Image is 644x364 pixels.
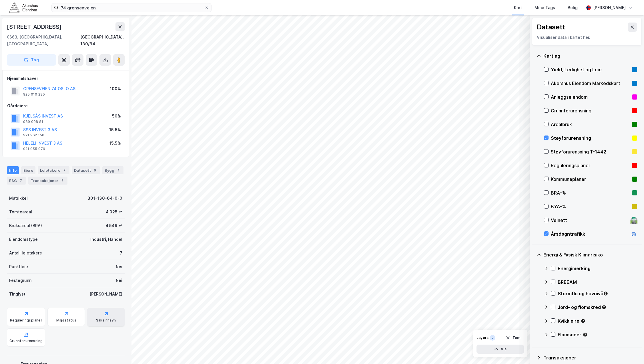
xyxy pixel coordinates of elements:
[23,133,44,137] div: 921 962 150
[116,263,122,270] div: Nei
[38,166,69,174] div: Leietakere
[9,263,28,270] div: Punktleie
[537,23,565,32] div: Datasett
[7,102,124,109] div: Gårdeiere
[514,4,522,11] div: Kart
[102,166,123,174] div: Bygg
[87,195,122,202] div: 301-130-64-0-0
[56,318,76,323] div: Miljøstatus
[9,222,42,229] div: Bruksareal (BRA)
[551,230,628,237] div: Årsdøgntrafikk
[9,236,38,243] div: Eiendomstype
[502,333,524,342] button: Tøm
[558,318,637,324] div: Kvikkleire
[543,354,637,361] div: Transaksjoner
[630,217,638,224] div: 🛣️
[551,162,630,169] div: Reguleringsplaner
[9,339,43,343] div: Grunnforurensning
[90,236,122,243] div: Industri, Handel
[9,250,42,256] div: Antall leietakere
[558,290,637,297] div: Stormflo og havnivå
[558,279,637,286] div: BREEAM
[7,22,63,31] div: [STREET_ADDRESS]
[601,305,607,310] div: Tooltip anchor
[551,176,630,183] div: Kommuneplaner
[7,75,124,82] div: Hjemmelshaver
[7,34,80,47] div: 0663, [GEOGRAPHIC_DATA], [GEOGRAPHIC_DATA]
[96,318,116,323] div: Saksinnsyn
[490,335,495,341] div: 2
[551,148,630,155] div: Støyforurensning T-1442
[80,34,125,47] div: [GEOGRAPHIC_DATA], 130/64
[551,121,630,128] div: Arealbruk
[537,34,637,41] div: Visualiser data i kartet her.
[551,107,630,114] div: Grunnforurensning
[106,209,122,215] div: 4 025 ㎡
[23,92,45,97] div: 925 010 235
[476,335,489,340] div: Layers
[9,195,28,202] div: Matrikkel
[120,250,122,256] div: 7
[583,332,588,337] div: Tooltip anchor
[9,291,25,298] div: Tinglyst
[61,167,67,173] div: 7
[112,113,121,120] div: 50%
[28,177,67,185] div: Transaksjoner
[551,189,630,196] div: BRA–%
[115,167,121,173] div: 1
[558,265,637,272] div: Energimerking
[551,66,630,73] div: Yield, Ledighet og Leie
[110,85,121,92] div: 100%
[23,120,45,124] div: 989 008 811
[615,337,644,364] div: Kontrollprogram for chat
[23,147,45,151] div: 921 955 979
[581,318,586,323] div: Tooltip anchor
[7,166,19,174] div: Info
[603,291,608,296] div: Tooltip anchor
[551,80,630,87] div: Akershus Eiendom Markedskart
[109,140,121,147] div: 15.5%
[593,4,626,11] div: [PERSON_NAME]
[551,94,630,100] div: Anleggseiendom
[72,166,100,174] div: Datasett
[92,167,98,173] div: 6
[558,331,637,338] div: Flomsoner
[543,52,637,59] div: Kartlag
[59,3,204,12] input: Søk på adresse, matrikkel, gårdeiere, leietakere eller personer
[21,166,35,174] div: Eiere
[551,217,628,224] div: Veinett
[558,304,637,311] div: Jord- og flomskred
[18,178,24,183] div: 7
[543,251,637,258] div: Energi & Fysisk Klimarisiko
[10,318,42,323] div: Reguleringsplaner
[551,135,630,141] div: Støyforurensning
[89,291,122,298] div: [PERSON_NAME]
[109,126,121,133] div: 15.5%
[7,54,56,66] button: Tag
[9,3,38,13] img: akershus-eiendom-logo.9091f326c980b4bce74ccdd9f866810c.svg
[105,222,122,229] div: 4 549 ㎡
[9,209,32,215] div: Tomteareal
[116,277,122,284] div: Nei
[535,4,555,11] div: Mine Tags
[9,277,31,284] div: Festegrunn
[551,203,630,210] div: BYA–%
[568,4,578,11] div: Bolig
[7,177,26,185] div: ESG
[59,178,65,183] div: 7
[476,345,524,354] button: Vis
[615,337,644,364] iframe: Chat Widget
